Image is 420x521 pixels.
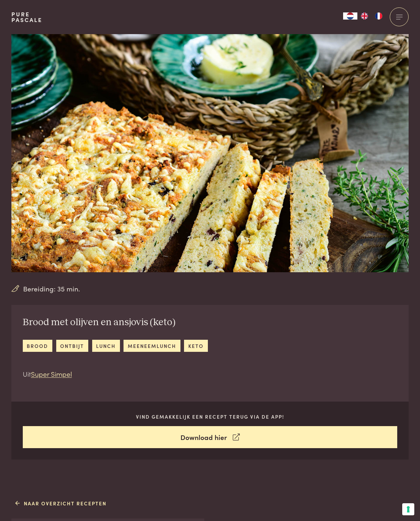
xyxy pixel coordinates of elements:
a: EN [357,12,372,20]
a: Naar overzicht recepten [15,500,107,507]
p: Vind gemakkelijk een recept terug via de app! [23,413,398,420]
span: Bereiding: 35 min. [23,284,80,294]
a: Download hier [23,426,398,449]
h2: Brood met olijven en ansjovis (keto) [23,316,208,329]
a: lunch [92,340,120,351]
button: Uw voorkeuren voor toestemming voor trackingtechnologieën [402,503,414,515]
a: PurePascale [11,11,42,23]
a: ontbijt [56,340,88,351]
img: Brood met olijven en ansjovis (keto) [11,34,409,272]
div: Language [343,12,357,20]
p: Uit [23,369,208,379]
aside: Language selected: Nederlands [343,12,386,20]
a: brood [23,340,52,351]
a: FR [372,12,386,20]
a: meeneemlunch [124,340,180,351]
a: NL [343,12,357,20]
a: Super Simpel [31,369,72,378]
ul: Language list [357,12,386,20]
a: keto [184,340,208,351]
